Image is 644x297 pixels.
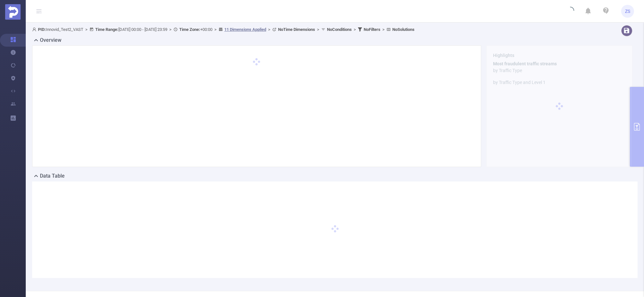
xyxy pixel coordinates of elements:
[38,27,46,32] b: PID:
[380,27,387,32] span: >
[566,7,574,16] i: icon: loading
[179,27,200,32] b: Time Zone:
[352,27,358,32] span: >
[40,36,61,44] h2: Overview
[32,27,415,32] span: Innovid_Test2_VAST [DATE] 00:00 - [DATE] 23:59 +00:00
[266,27,272,32] span: >
[392,27,415,32] b: No Solutions
[40,172,65,180] h2: Data Table
[167,27,173,32] span: >
[95,27,118,32] b: Time Range:
[32,27,38,32] i: icon: user
[224,27,266,32] u: 11 Dimensions Applied
[83,27,89,32] span: >
[5,4,21,20] img: Protected Media
[315,27,321,32] span: >
[625,5,630,18] span: ZS
[364,27,380,32] b: No Filters
[212,27,219,32] span: >
[327,27,352,32] b: No Conditions
[278,27,315,32] b: No Time Dimensions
